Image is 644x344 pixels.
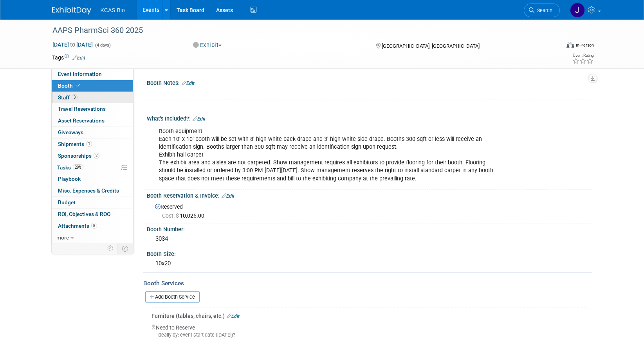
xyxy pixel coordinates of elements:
span: more [56,234,69,241]
span: Giveaways [58,129,83,135]
a: Edit [227,313,240,319]
a: Misc. Expenses & Credits [52,185,133,196]
a: Attachments8 [52,220,133,232]
div: Booth Reservation & Invoice: [147,190,592,200]
span: Sponsorships [58,153,99,159]
span: Misc. Expenses & Credits [58,187,119,194]
span: Booth [58,83,82,89]
span: Travel Reservations [58,106,106,112]
span: KCAS Bio [101,7,125,13]
td: Personalize Event Tab Strip [104,243,117,254]
span: Event Information [58,71,102,77]
span: 3 [72,94,78,100]
a: Playbook [52,173,133,185]
a: Giveaways [52,127,133,138]
div: Booth Number: [147,223,592,233]
a: Budget [52,197,133,208]
a: Shipments1 [52,139,133,150]
button: Exhibit [190,41,225,49]
div: Ideally by: event start date ([DATE])? [152,331,586,339]
div: Booth Size: [147,248,592,258]
span: Asset Reservations [58,117,105,124]
a: more [52,232,133,243]
span: Staff [58,94,78,101]
div: Furniture (tables, chairs, etc.) [152,312,586,320]
img: Jason Hannah [570,3,585,18]
div: 3034 [153,233,586,245]
span: Attachments [58,223,97,229]
span: Budget [58,199,76,205]
div: Reserved [153,201,586,220]
div: What's Included?: [147,113,592,123]
a: Search [524,4,560,17]
span: Tasks [57,164,83,171]
a: Edit [222,193,235,199]
span: Search [534,7,552,13]
span: [GEOGRAPHIC_DATA], [GEOGRAPHIC_DATA] [382,43,480,49]
span: 2 [94,153,99,158]
a: Booth [52,80,133,92]
div: Event Rating [572,54,593,58]
i: Booth reservation complete [76,83,80,88]
span: Shipments [58,141,92,147]
td: Tags [52,54,85,61]
a: Edit [193,116,206,122]
div: Booth equipment Each 10' x 10' booth will be set with 8' high white back drape and 3' high white ... [153,124,506,187]
span: 29% [73,164,83,170]
span: (4 days) [94,43,111,48]
a: Staff3 [52,92,133,103]
a: Add Booth Service [145,291,200,303]
span: to [69,41,76,48]
a: Edit [182,81,195,86]
img: Format-Inperson.png [566,42,574,48]
img: ExhibitDay [52,7,91,14]
div: Event Format [514,41,594,52]
span: 10,025.00 [162,213,207,219]
div: In-Person [575,42,594,48]
div: Booth Notes: [147,77,592,87]
span: 8 [91,223,97,229]
div: Booth Services [143,279,592,288]
a: Sponsorships2 [52,150,133,162]
a: Event Information [52,68,133,80]
td: Toggle Event Tabs [117,243,133,254]
span: 1 [86,141,92,147]
div: 10x20 [153,258,586,270]
a: Travel Reservations [52,103,133,115]
a: Edit [72,55,85,61]
span: Cost: $ [162,213,180,219]
a: Tasks29% [52,162,133,173]
span: [DATE] [DATE] [52,41,93,48]
span: ROI, Objectives & ROO [58,211,110,217]
a: ROI, Objectives & ROO [52,209,133,220]
span: Playbook [58,176,81,182]
div: AAPS PharmSci 360 2025 [50,23,548,38]
a: Asset Reservations [52,115,133,126]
